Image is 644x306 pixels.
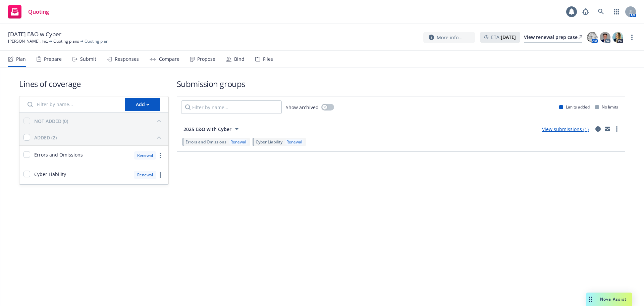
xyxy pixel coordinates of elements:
[559,104,590,110] div: Limits added
[603,125,611,133] a: mail
[586,293,595,306] div: Drag to move
[125,98,160,111] button: Add
[159,56,179,62] div: Compare
[53,38,79,44] a: Quoting plans
[600,32,610,43] img: photo
[423,32,475,43] button: More info...
[234,56,245,62] div: Bind
[610,5,623,18] a: Switch app
[586,293,632,306] button: Nova Assist
[19,78,169,89] h1: Lines of coverage
[286,104,319,111] span: Show archived
[177,78,625,89] h1: Submission groups
[8,38,48,44] a: [PERSON_NAME], Inc.
[23,98,121,111] input: Filter by name...
[612,32,623,43] img: photo
[181,100,282,114] input: Filter by name...
[44,56,62,62] div: Prepare
[595,104,618,110] div: No limits
[229,139,248,145] div: Renewal
[85,38,108,44] span: Quoting plan
[34,118,68,125] div: NOT ADDED (0)
[600,296,627,302] span: Nova Assist
[594,5,608,18] a: Search
[16,56,26,62] div: Plan
[183,126,231,133] span: 2025 E&O with Cyber
[587,32,598,43] img: photo
[156,171,164,179] a: more
[136,98,149,111] div: Add
[542,126,589,132] a: View submissions (1)
[28,9,49,14] span: Quoting
[285,139,304,145] div: Renewal
[8,30,61,38] span: [DATE] E&O w Cyber
[524,32,582,43] a: View renewal prep case
[34,132,164,143] button: ADDED (2)
[594,125,602,133] a: circleInformation
[115,56,139,62] div: Responses
[579,5,592,18] a: Report a Bug
[134,151,156,160] div: Renewal
[181,122,243,136] button: 2025 E&O with Cyber
[34,171,66,178] span: Cyber Liability
[491,34,516,41] span: ETA :
[156,151,164,160] a: more
[80,56,96,62] div: Submit
[501,34,516,40] strong: [DATE]
[256,139,282,145] span: Cyber Liability
[34,151,83,158] span: Errors and Omissions
[134,171,156,179] div: Renewal
[34,134,57,141] div: ADDED (2)
[5,2,52,21] a: Quoting
[613,125,621,133] a: more
[524,32,582,42] div: View renewal prep case
[628,33,636,41] a: more
[437,34,463,41] span: More info...
[34,116,164,126] button: NOT ADDED (0)
[263,56,273,62] div: Files
[197,56,215,62] div: Propose
[185,139,226,145] span: Errors and Omissions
